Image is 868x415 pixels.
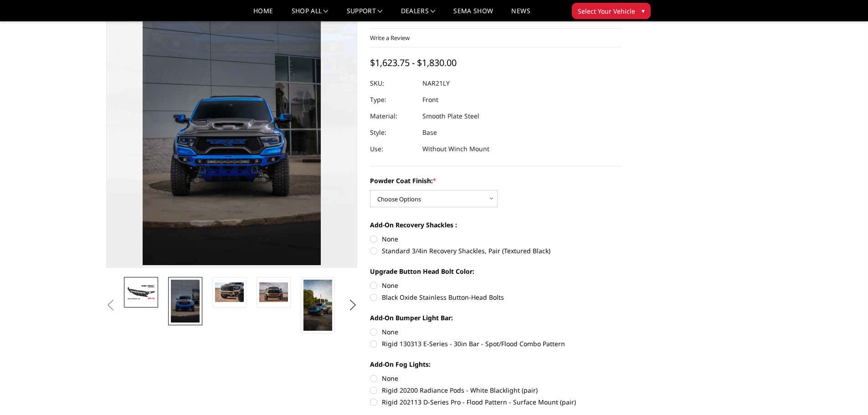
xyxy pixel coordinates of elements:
img: 2021-2024 Ram 1500 TRX - Freedom Series - Base Front Bumper (non-winch) [303,280,332,331]
iframe: Chat Widget [822,371,868,415]
a: Dealers [401,8,436,21]
a: SEMA Show [453,8,493,21]
label: Rigid 20200 Radiance Pods - White Blacklight (pair) [370,385,621,395]
button: Next [346,298,360,312]
label: Add-On Fog Lights: [370,359,621,369]
a: News [511,8,530,21]
label: Black Oxide Stainless Button-Head Bolts [370,292,621,302]
img: 2021-2024 Ram 1500 TRX - Freedom Series - Base Front Bumper (non-winch) [127,284,155,300]
a: Write a Review [370,34,410,42]
a: Support [347,8,383,21]
dd: Without Winch Mount [422,141,489,157]
dt: SKU: [370,75,416,92]
label: Upgrade Button Head Bolt Color: [370,266,621,276]
label: Standard 3/4in Recovery Shackles, Pair (Textured Black) [370,246,621,256]
label: None [370,327,621,337]
label: Powder Coat Finish: [370,176,621,185]
button: Select Your Vehicle [572,3,651,19]
dd: NAR21LY [422,75,450,92]
dd: Front [422,92,438,108]
img: 2021-2024 Ram 1500 TRX - Freedom Series - Base Front Bumper (non-winch) [171,280,200,323]
dt: Type: [370,92,416,108]
label: Rigid 130313 E-Series - 30in Bar - Spot/Flood Combo Pattern [370,339,621,348]
label: None [370,374,621,383]
a: Home [253,8,273,21]
label: Add-On Bumper Light Bar: [370,313,621,323]
span: $1,623.75 - $1,830.00 [370,56,457,69]
dt: Style: [370,124,416,141]
dd: Base [422,124,437,141]
span: Select Your Vehicle [578,6,635,16]
label: None [370,281,621,290]
img: 2021-2024 Ram 1500 TRX - Freedom Series - Base Front Bumper (non-winch) [259,282,288,302]
span: ▾ [642,6,645,15]
label: None [370,234,621,244]
label: Rigid 202113 D-Series Pro - Flood Pattern - Surface Mount (pair) [370,397,621,407]
dd: Smooth Plate Steel [422,108,479,124]
dt: Use: [370,141,416,157]
dt: Material: [370,108,416,124]
label: Add-On Recovery Shackles : [370,220,621,230]
img: 2021-2024 Ram 1500 TRX - Freedom Series - Base Front Bumper (non-winch) [215,282,244,302]
button: Previous [104,298,118,312]
a: shop all [292,8,329,21]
